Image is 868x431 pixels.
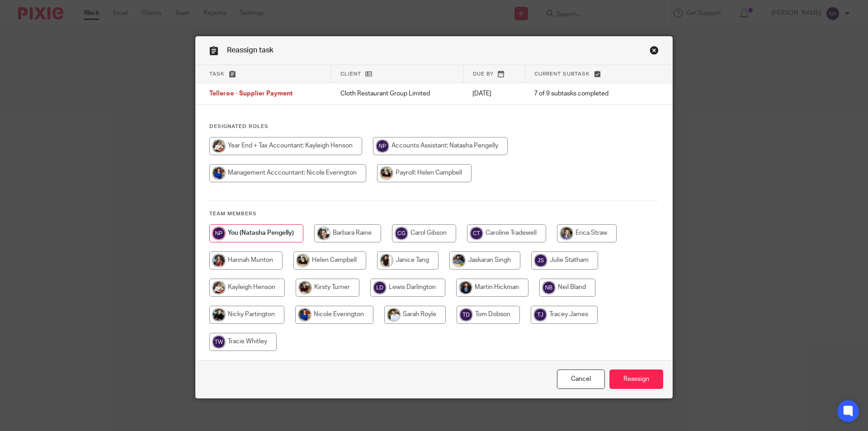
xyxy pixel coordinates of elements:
[557,369,605,389] a: Close this dialog window
[650,46,659,58] a: Close this dialog window
[209,71,225,76] span: Task
[473,71,494,76] span: Due by
[227,47,274,54] span: Reassign task
[534,71,590,76] span: Current subtask
[209,123,659,130] h4: Designated Roles
[340,89,454,98] p: Cloth Restaurant Group Limited
[340,71,361,76] span: Client
[209,91,292,97] span: Telleroo - Supplier Payment
[525,83,639,105] td: 7 of 9 subtasks completed
[472,89,516,98] p: [DATE]
[209,210,659,218] h4: Team members
[609,369,663,389] input: Reassign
